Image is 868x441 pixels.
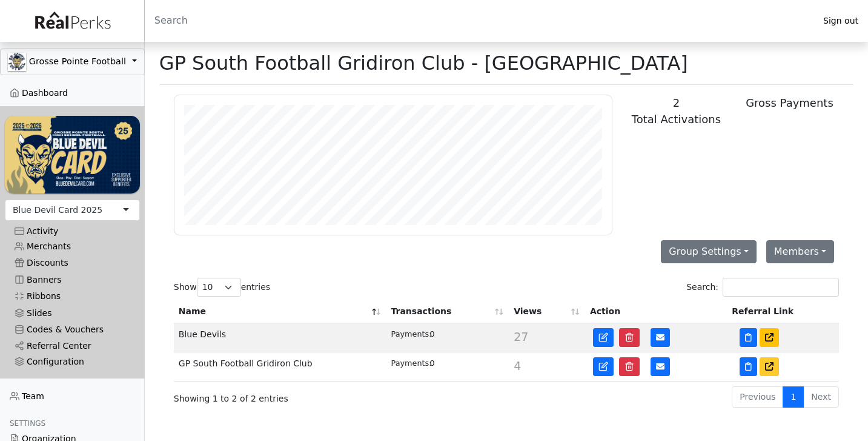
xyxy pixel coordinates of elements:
[627,95,726,111] div: 2
[509,300,585,323] th: Views: activate to sort column ascending
[391,328,504,340] div: 0
[740,95,839,111] div: Gross Payments
[514,330,528,343] span: 27
[8,53,26,71] img: GAa1zriJJmkmu1qRtUwg8x1nQwzlKm3DoqW9UgYl.jpg
[174,323,386,352] td: Blue Devils
[386,300,509,323] th: Transactions: activate to sort column ascending
[5,321,140,338] a: Codes & Vouchers
[5,255,140,271] a: Discounts
[391,357,429,369] div: Payments:
[783,386,804,408] a: 1
[5,305,140,321] a: Slides
[5,272,140,288] a: Banners
[627,111,726,127] div: Total Activations
[5,288,140,305] a: Ribbons
[15,226,130,237] div: Activity
[174,300,386,323] th: Name: activate to sort column descending
[585,300,727,323] th: Action
[28,7,116,35] img: real_perks_logo-01.svg
[15,357,130,367] div: Configuration
[197,278,241,297] select: Showentries
[514,359,521,372] span: 4
[391,357,504,369] div: 0
[174,278,270,297] label: Show entries
[766,240,834,263] button: Members
[159,52,688,75] h1: GP South Football Gridiron Club - [GEOGRAPHIC_DATA]
[5,238,140,255] a: Merchants
[727,300,839,323] th: Referral Link
[661,240,757,263] button: Group Settings
[723,278,839,297] input: Search:
[813,13,868,29] a: Sign out
[391,328,429,340] div: Payments:
[145,6,813,35] input: Search
[5,338,140,354] a: Referral Center
[174,385,443,405] div: Showing 1 to 2 of 2 entries
[13,204,102,217] div: Blue Devil Card 2025
[174,352,386,382] td: GP South Football Gridiron Club
[686,278,839,297] label: Search:
[5,116,140,193] img: WvZzOez5OCqmO91hHZfJL7W2tJ07LbGMjwPPNJwI.png
[10,419,45,428] span: Settings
